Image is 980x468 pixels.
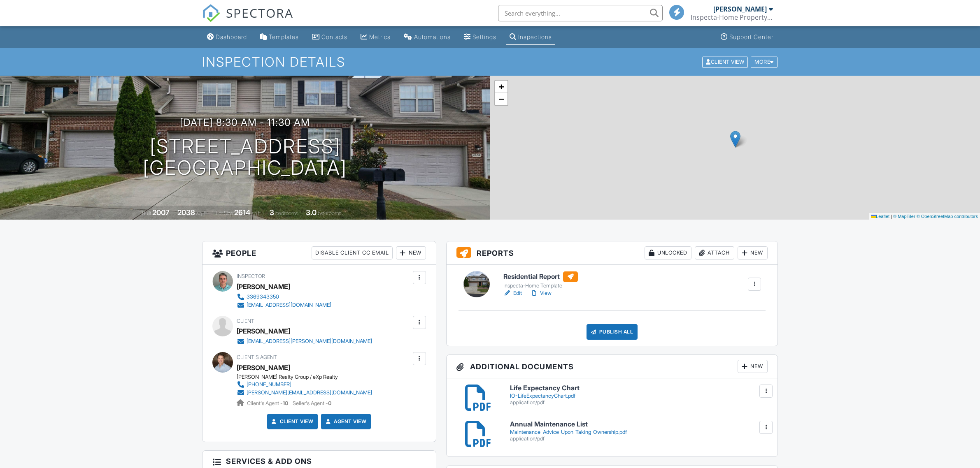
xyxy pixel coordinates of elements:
[729,33,773,40] div: Support Center
[306,208,317,217] div: 3.0
[518,33,552,40] div: Inspections
[473,33,496,40] div: Settings
[400,30,454,45] a: Automations (Basic)
[510,385,768,392] h6: Life Expectancy Chart
[202,11,293,28] a: SPECTORA
[180,117,310,128] h3: [DATE] 8:30 am - 11:30 am
[237,380,372,389] a: [PHONE_NUMBER]
[695,246,734,259] div: Attach
[275,210,298,216] span: bedrooms
[237,301,331,309] a: [EMAIL_ADDRESS][DOMAIN_NAME]
[396,246,426,259] div: New
[269,33,299,40] div: Templates
[237,389,372,397] a: [PERSON_NAME][EMAIL_ADDRESS][DOMAIN_NAME]
[891,214,892,219] span: |
[510,429,768,436] div: Maintenance_Advice_Upon_Taking_Ownership.pdf
[738,246,768,259] div: New
[510,393,768,399] div: IO-LifeExpectancyChart.pdf
[447,241,778,265] h3: Reports
[530,289,552,297] a: View
[251,210,262,216] span: sq.ft.
[237,374,379,380] div: [PERSON_NAME] Realty Group / eXp Realty
[270,208,274,217] div: 3
[510,421,768,442] a: Annual Maintenance List Maintenance_Advice_Upon_Taking_Ownership.pdf application/pdf
[177,208,195,217] div: 2038
[328,400,331,406] strong: 0
[309,30,351,45] a: Contacts
[498,94,504,104] span: −
[247,389,372,396] div: [PERSON_NAME][EMAIL_ADDRESS][DOMAIN_NAME]
[587,324,638,340] div: Publish All
[270,417,314,426] a: Client View
[414,33,451,40] div: Automations
[143,136,347,179] h1: [STREET_ADDRESS] [GEOGRAPHIC_DATA]
[312,246,393,259] div: Disable Client CC Email
[510,436,768,442] div: application/pdf
[495,81,507,93] a: Zoom in
[917,214,978,219] a: © OpenStreetMap contributors
[237,354,277,360] span: Client's Agent
[503,283,578,289] div: Inspecta-Home Template
[321,33,347,40] div: Contacts
[293,400,331,406] span: Seller's Agent -
[506,30,555,45] a: Inspections
[318,210,341,216] span: bathrooms
[237,361,290,374] a: [PERSON_NAME]
[203,241,436,265] h3: People
[691,13,773,21] div: Inspecta-Home Property Inspections
[498,5,663,21] input: Search everything...
[510,421,768,428] h6: Annual Maintenance List
[701,58,750,65] a: Client View
[510,385,768,405] a: Life Expectancy Chart IO-LifeExpectancyChart.pdf application/pdf
[738,360,768,373] div: New
[503,271,578,290] a: Residential Report Inspecta-Home Template
[234,208,250,217] div: 2614
[237,325,290,337] div: [PERSON_NAME]
[503,271,578,282] h6: Residential Report
[237,280,290,293] div: [PERSON_NAME]
[730,131,740,148] img: Marker
[357,30,394,45] a: Metrics
[751,56,777,67] div: More
[247,294,279,300] div: 3369343350
[237,273,265,279] span: Inspector
[510,399,768,406] div: application/pdf
[713,5,767,13] div: [PERSON_NAME]
[202,4,220,22] img: The Best Home Inspection Software - Spectora
[247,338,372,345] div: [EMAIL_ADDRESS][PERSON_NAME][DOMAIN_NAME]
[717,30,777,45] a: Support Center
[369,33,391,40] div: Metrics
[237,337,372,345] a: [EMAIL_ADDRESS][PERSON_NAME][DOMAIN_NAME]
[196,210,208,216] span: sq. ft.
[503,289,522,297] a: Edit
[871,214,889,219] a: Leaflet
[702,56,748,67] div: Client View
[498,81,504,92] span: +
[204,30,250,45] a: Dashboard
[645,246,691,259] div: Unlocked
[495,93,507,105] a: Zoom out
[447,355,778,378] h3: Additional Documents
[247,400,289,406] span: Client's Agent -
[893,214,915,219] a: © MapTiler
[461,30,500,45] a: Settings
[152,208,170,217] div: 2007
[237,318,254,324] span: Client
[216,210,233,216] span: Lot Size
[202,55,778,69] h1: Inspection Details
[324,417,366,426] a: Agent View
[142,210,151,216] span: Built
[247,381,291,388] div: [PHONE_NUMBER]
[226,4,293,21] span: SPECTORA
[216,33,247,40] div: Dashboard
[257,30,302,45] a: Templates
[247,302,331,308] div: [EMAIL_ADDRESS][DOMAIN_NAME]
[283,400,288,406] strong: 10
[237,293,331,301] a: 3369343350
